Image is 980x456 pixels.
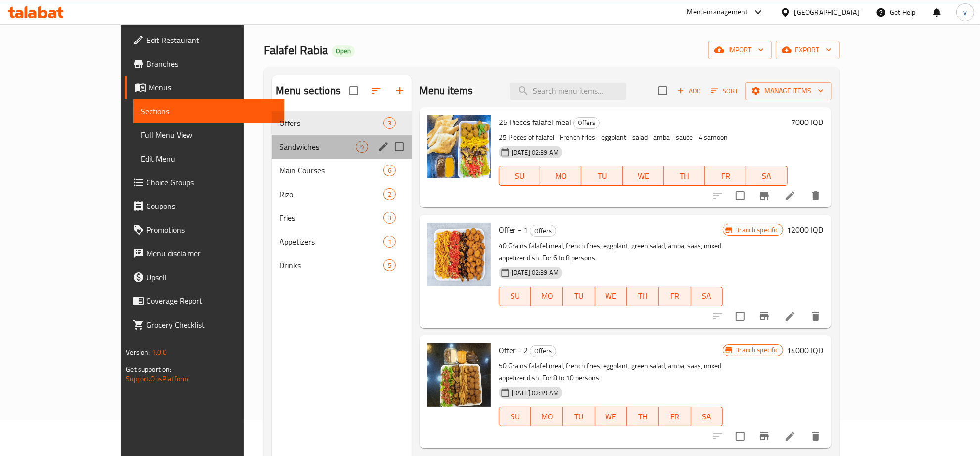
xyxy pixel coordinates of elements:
[731,345,782,355] span: Branch specific
[141,153,277,165] span: Edit Menu
[388,79,412,103] button: Add section
[787,343,824,357] h6: 14000 IQD
[133,123,284,147] a: Full Menu View
[264,39,328,61] span: Falafel Rabia
[531,287,563,306] button: MO
[695,289,719,303] span: SA
[503,289,527,303] span: SU
[659,407,691,426] button: FR
[595,407,627,426] button: WE
[563,287,595,306] button: TU
[631,410,655,424] span: TH
[146,224,277,236] span: Promotions
[125,28,284,52] a: Edit Restaurant
[691,407,723,426] button: SA
[499,131,788,144] p: 25 Pieces of falafel - French fries - eggplant - salad - amba - sauce - 4 samoon
[567,289,591,303] span: TU
[146,319,277,331] span: Grocery Checklist
[705,166,746,186] button: FR
[804,424,828,448] button: delete
[272,107,412,281] nav: Menu sections
[499,240,723,264] p: 40 Grains falafel meal, french fries, eggplant, green salad, amba, saas, mixed appetizer dish. Fo...
[508,268,562,277] span: [DATE] 02:39 AM
[125,218,284,242] a: Promotions
[503,169,536,183] span: SU
[152,346,167,359] span: 1.0.0
[125,170,284,194] a: Choice Groups
[574,117,599,128] span: Offers
[125,265,284,289] a: Upsell
[627,287,659,306] button: TH
[126,363,171,375] span: Get support on:
[125,194,284,218] a: Coupons
[272,135,412,159] div: Sandwiches9edit
[531,407,563,426] button: MO
[711,85,739,97] span: Sort
[125,313,284,336] a: Grocery Checklist
[753,85,824,97] span: Manage items
[673,83,705,99] span: Add item
[653,81,673,101] span: Select section
[272,111,412,135] div: Offers3
[141,129,277,141] span: Full Menu View
[383,236,396,248] div: items
[746,166,787,186] button: SA
[383,259,396,271] div: items
[585,169,618,183] span: TU
[125,289,284,313] a: Coverage Report
[280,259,383,271] span: Drinks
[146,248,277,259] span: Menu disclaimer
[663,289,687,303] span: FR
[272,253,412,277] div: Drinks5
[673,83,705,99] button: Add
[280,236,383,248] span: Appetizers
[691,287,723,306] button: SA
[784,44,832,56] span: export
[499,222,528,237] span: Offer - 1
[499,115,571,129] span: 25 Pieces falafel meal
[384,190,395,199] span: 2
[730,306,750,327] span: Select to update
[730,426,750,447] span: Select to update
[384,237,395,247] span: 1
[563,407,595,426] button: TU
[383,117,396,129] div: items
[383,212,396,224] div: items
[272,159,412,182] div: Main Courses6
[752,304,776,328] button: Branch-specific-item
[280,165,383,176] div: Main Courses
[627,169,660,183] span: WE
[125,242,284,265] a: Menu disclaimer
[750,169,783,183] span: SA
[784,310,796,322] a: Edit menu item
[499,407,531,426] button: SU
[627,407,659,426] button: TH
[631,289,655,303] span: TH
[573,117,600,129] div: Offers
[280,117,383,129] div: Offers
[384,213,395,223] span: 3
[731,225,782,235] span: Branch specific
[730,185,750,206] span: Select to update
[141,105,277,117] span: Sections
[427,343,491,407] img: Offer - 2
[146,200,277,212] span: Coupons
[427,115,491,178] img: 25 Pieces falafel meal
[272,230,412,253] div: Appetizers1
[784,190,796,202] a: Edit menu item
[384,166,395,175] span: 6
[125,76,284,99] a: Menus
[499,287,531,306] button: SU
[709,83,741,99] button: Sort
[146,176,277,188] span: Choice Groups
[383,165,396,176] div: items
[599,410,623,424] span: WE
[420,83,473,98] h2: Menu items
[567,410,591,424] span: TU
[508,388,562,398] span: [DATE] 02:39 AM
[280,188,383,200] span: Rizo
[133,99,284,123] a: Sections
[146,295,277,307] span: Coverage Report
